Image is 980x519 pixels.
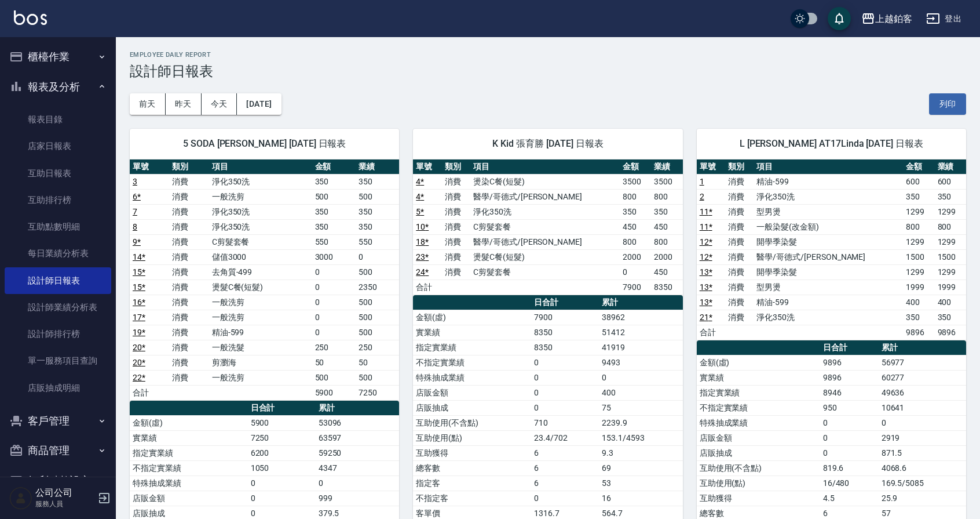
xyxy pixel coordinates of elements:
td: 不指定客 [413,491,531,506]
td: 特殊抽成業績 [130,476,248,491]
td: 0 [531,385,599,400]
td: 53 [599,476,683,491]
td: 0 [531,370,599,385]
button: 前天 [130,93,166,115]
td: 50 [312,355,356,370]
td: 醫學/哥德式/[PERSON_NAME] [470,189,620,204]
button: [DATE] [237,93,281,115]
a: 店家日報表 [5,133,111,159]
table: a dense table [697,159,966,340]
h5: 公司公司 [35,487,94,499]
td: 醫學/哥德式/[PERSON_NAME] [754,249,903,264]
td: 550 [312,234,356,249]
button: 櫃檯作業 [5,42,111,72]
td: 消費 [442,234,470,249]
th: 累計 [316,401,400,416]
td: 合計 [130,385,169,400]
td: 350 [356,219,399,234]
td: 消費 [442,249,470,264]
th: 業績 [651,159,682,175]
td: 店販抽成 [697,445,820,460]
td: 250 [356,340,399,355]
th: 單號 [130,159,169,175]
a: 店販抽成明細 [5,375,111,401]
td: 型男燙 [754,204,903,219]
td: 871.5 [879,445,966,460]
td: 淨化350洗 [209,219,312,234]
td: 3500 [620,174,651,189]
td: 5900 [312,385,356,400]
td: 800 [620,234,651,249]
td: 消費 [442,264,470,280]
td: 8350 [531,340,599,355]
td: 一般洗剪 [209,310,312,325]
th: 日合計 [820,340,879,355]
td: 消費 [169,234,209,249]
td: 消費 [169,310,209,325]
td: 400 [599,385,683,400]
td: 7250 [248,430,316,445]
td: 一般洗剪 [209,295,312,310]
td: 169.5/5085 [879,476,966,491]
td: 23.4/702 [531,430,599,445]
td: 0 [820,415,879,430]
td: 8946 [820,385,879,400]
td: 0 [248,476,316,491]
td: 350 [903,310,934,325]
th: 累計 [879,340,966,355]
td: 醫學/哥德式/[PERSON_NAME] [470,234,620,249]
td: 2350 [356,280,399,295]
button: 客戶管理 [5,406,111,436]
td: 開學季染髮 [754,234,903,249]
td: C剪髮套餐 [470,264,620,280]
td: 1299 [935,234,966,249]
td: 16 [599,491,683,506]
td: 63597 [316,430,400,445]
td: 350 [935,189,966,204]
td: 消費 [725,295,754,310]
td: 淨化350洗 [754,310,903,325]
th: 單號 [413,159,441,175]
span: K Kid 張育勝 [DATE] 日報表 [427,138,668,150]
td: 0 [531,491,599,506]
td: 不指定實業績 [697,400,820,415]
a: 報表目錄 [5,106,111,133]
td: 燙染C餐(短髮) [470,174,620,189]
button: 昨天 [166,93,202,115]
td: 6 [531,445,599,460]
td: 互助使用(不含點) [697,460,820,476]
td: 淨化350洗 [470,204,620,219]
td: 實業績 [697,370,820,385]
td: 7250 [356,385,399,400]
td: 350 [651,204,682,219]
td: 一般染髮(改金額) [754,219,903,234]
td: 店販金額 [413,385,531,400]
td: 0 [312,310,356,325]
td: 消費 [725,234,754,249]
td: 400 [935,295,966,310]
a: 單一服務項目查詢 [5,347,111,374]
a: 1 [700,177,704,186]
td: 消費 [169,355,209,370]
td: 350 [620,204,651,219]
td: 0 [312,280,356,295]
td: 不指定實業績 [413,355,531,370]
td: 800 [651,189,682,204]
td: 0 [531,355,599,370]
td: 3500 [651,174,682,189]
td: 350 [312,219,356,234]
td: 0 [620,264,651,280]
img: Logo [14,10,47,25]
td: 1299 [935,264,966,280]
td: 互助獲得 [413,445,531,460]
th: 項目 [754,159,903,175]
td: 350 [903,189,934,204]
td: 10641 [879,400,966,415]
td: 950 [820,400,879,415]
td: 消費 [169,219,209,234]
td: 開學季染髮 [754,264,903,280]
a: 設計師業績分析表 [5,294,111,321]
th: 業績 [935,159,966,175]
a: 3 [133,177,137,186]
p: 服務人員 [35,499,94,509]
